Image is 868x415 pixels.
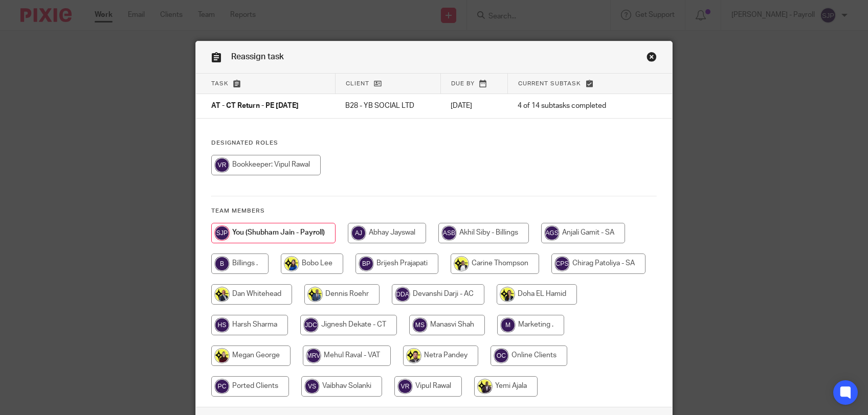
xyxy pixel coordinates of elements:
[345,101,430,111] p: B28 - YB SOCIAL LTD
[507,94,636,119] td: 4 of 14 subtasks completed
[211,81,229,86] span: Task
[211,103,299,110] span: AT - CT Return - PE [DATE]
[451,81,475,86] span: Due by
[451,101,497,111] p: [DATE]
[518,81,581,86] span: Current subtask
[231,53,284,61] span: Reassign task
[346,81,369,86] span: Client
[211,207,657,215] h4: Team members
[211,139,657,147] h4: Designated Roles
[647,52,657,65] a: Close this dialog window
